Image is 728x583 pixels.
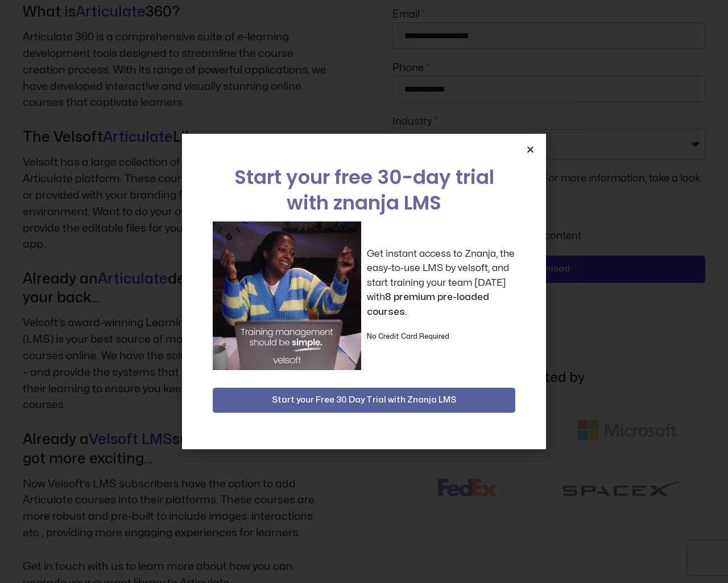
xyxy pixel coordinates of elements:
[367,333,449,340] strong: No Credit Card Required
[213,388,515,413] button: Start your Free 30 Day Trial with Znanja LMS
[367,247,515,319] p: Get instant access to Znanja, the easy-to-use LMS by velsoft, and start training your team [DATE]...
[526,145,535,154] a: Close
[213,221,361,370] img: a woman sitting at her laptop dancing
[272,393,456,407] span: Start your Free 30 Day Trial with Znanja LMS
[213,165,515,216] h2: Start your free 30-day trial with znanja LMS
[367,292,489,317] strong: 8 premium pre-loaded courses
